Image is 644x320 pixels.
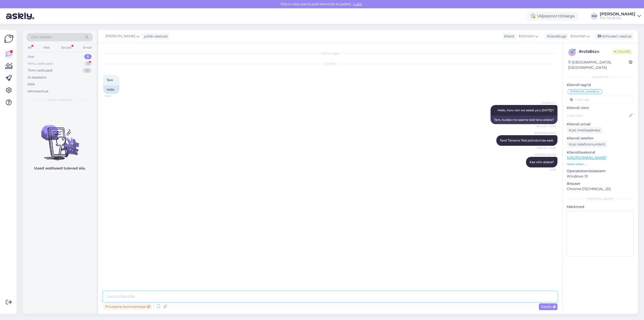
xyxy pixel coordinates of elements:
[28,54,34,59] div: Uus
[142,34,168,39] div: juhib vestlust
[567,162,634,166] p: Vaata edasi ...
[570,90,596,93] span: [PERSON_NAME]
[567,136,634,141] p: Kliendi telefon
[42,44,51,51] div: Web
[85,61,92,66] div: 9
[34,166,86,171] p: Uued vestlused tulevad siia.
[567,82,634,88] p: Kliendi tag'id
[571,33,586,39] span: Estonian
[579,49,612,55] div: # ro1s84zv
[567,197,634,201] div: [PERSON_NAME]
[82,44,93,51] div: Email
[352,2,363,6] span: Luba
[567,96,634,103] input: Lisa tag
[567,113,628,118] input: Lisa nimi
[48,98,71,102] span: Uued vestlused
[31,34,51,40] span: Otsi kliente
[534,131,556,135] span: [PERSON_NAME]
[537,101,556,105] span: AI Assistent
[4,34,14,44] img: Askly Logo
[600,12,641,20] a: [PERSON_NAME]TEZ TOUR OÜ
[568,60,629,70] div: [GEOGRAPHIC_DATA], [GEOGRAPHIC_DATA]
[567,105,634,111] p: Kliendi nimi
[498,108,554,112] span: Hello, how can we assist you [DATE]?
[530,160,554,164] span: Kas võin aidata?
[107,78,113,82] span: Tere
[567,141,607,148] div: Küsi telefoninumbrit
[28,68,52,73] div: Tiimi vestlused
[84,54,92,59] div: 0
[567,181,634,186] p: Brauser
[567,75,634,79] div: Kliendi info
[28,89,48,94] div: Arhiveeritud
[541,304,555,309] span: Saada
[567,204,634,209] p: Märkmed
[60,44,72,51] div: Socials
[519,33,534,39] span: Estonian
[567,122,634,127] p: Kliendi email
[600,12,635,16] div: [PERSON_NAME]
[545,34,566,39] div: Klienditugi
[28,61,53,66] div: Minu vestlused
[595,33,633,40] div: Arhiveeri vestlus
[567,174,634,179] p: Windows 10
[567,150,634,155] p: Klienditeekond
[591,13,598,20] div: NM
[612,49,632,54] span: Online
[567,127,602,134] div: Küsi meiliaadressi
[27,44,32,51] div: All
[105,94,124,98] span: 19:08
[534,153,556,157] span: [PERSON_NAME]
[500,138,554,142] span: Tere! Täname Teid pöördumise eest.
[567,186,634,192] p: Chrome [TECHNICAL_ID]
[103,85,119,94] div: Hello
[83,68,92,73] div: 26
[567,155,606,160] a: [URL][DOMAIN_NAME]
[28,75,46,80] div: AI Assistent
[105,33,135,39] span: [PERSON_NAME]
[103,62,557,66] div: [DATE]
[537,146,556,150] span: Nähtud ✓ 19:39
[536,124,556,128] span: Nähtud ✓ 19:08
[567,168,634,174] p: Operatsioonisüsteem
[537,168,556,171] span: 19:39
[28,82,35,87] div: Kõik
[491,116,557,124] div: Tere, kuidas me saame teid täna aidata?
[571,50,573,54] span: r
[23,116,97,161] img: No chats
[600,16,635,20] div: TEZ TOUR OÜ
[103,303,152,310] div: Privaatne kommentaar
[103,51,557,56] div: Vestlus algas
[527,12,579,21] div: Väljaspool tööaega
[502,34,514,39] div: Klient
